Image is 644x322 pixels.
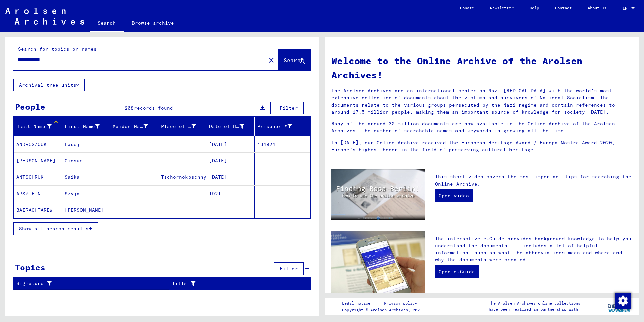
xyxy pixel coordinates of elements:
mat-cell: [PERSON_NAME] [62,202,110,218]
span: EN [623,6,630,11]
mat-cell: 1921 [206,186,255,202]
span: Filter [280,105,298,111]
mat-cell: Ewsej [62,136,110,152]
mat-cell: APSZTEIN [14,186,62,202]
mat-cell: [DATE] [206,169,255,185]
p: The interactive e-Guide provides background knowledge to help you understand the documents. It in... [435,235,632,264]
span: records found [134,105,173,111]
mat-cell: ANDROSZCUK [14,136,62,152]
div: Prisoner # [257,123,292,130]
mat-header-cell: Date of Birth [206,117,255,136]
img: video.jpg [331,169,425,220]
span: Show all search results [19,226,89,232]
div: Place of Birth [161,121,206,132]
mat-cell: ANTSCHRUK [14,169,62,185]
mat-cell: [PERSON_NAME] [14,153,62,169]
p: This short video covers the most important tips for searching the Online Archive. [435,173,632,188]
mat-cell: [DATE] [206,136,255,152]
p: Many of the around 30 million documents are now available in the Online Archive of the Arolsen Ar... [331,120,632,134]
a: Browse archive [124,15,182,31]
div: Signature [16,280,161,287]
button: Archival tree units [13,79,85,91]
button: Filter [274,262,304,275]
div: Maiden Name [113,121,158,132]
p: The Arolsen Archives online collections [489,300,580,306]
div: Signature [16,278,169,289]
div: People [15,100,45,113]
a: Search [90,15,124,32]
mat-cell: BAIRACHTAREW [14,202,62,218]
mat-cell: 134924 [255,136,311,152]
mat-label: Search for topics or names [18,46,97,52]
p: The Arolsen Archives are an international center on Nazi [MEDICAL_DATA] with the world’s most ext... [331,87,632,116]
div: Title [172,280,294,287]
div: First Name [65,121,110,132]
a: Open e-Guide [435,265,479,278]
mat-cell: Tschornokoschnyz [158,169,207,185]
mat-cell: Giosue [62,153,110,169]
div: Date of Birth [209,121,254,132]
span: Filter [280,266,298,272]
mat-header-cell: First Name [62,117,110,136]
mat-header-cell: Last Name [14,117,62,136]
mat-header-cell: Place of Birth [158,117,207,136]
button: Clear [265,53,278,67]
div: | [342,300,425,307]
mat-cell: Saika [62,169,110,185]
div: Place of Birth [161,123,196,130]
button: Search [278,49,311,70]
button: Show all search results [13,222,98,235]
img: eguide.jpg [331,231,425,293]
a: Open video [435,189,473,202]
mat-header-cell: Maiden Name [110,117,158,136]
button: Filter [274,102,304,114]
span: 208 [125,105,134,111]
div: Prisoner # [257,121,303,132]
div: Last Name [16,121,62,132]
a: Privacy policy [379,300,425,307]
img: Change consent [615,293,631,309]
div: Title [172,278,303,289]
mat-cell: Szyja [62,186,110,202]
div: Topics [15,261,45,273]
h1: Welcome to the Online Archive of the Arolsen Archives! [331,54,632,82]
mat-cell: [DATE] [206,153,255,169]
p: have been realized in partnership with [489,306,580,312]
div: Last Name [16,123,52,130]
a: Legal notice [342,300,376,307]
img: Arolsen_neg.svg [5,8,84,25]
img: yv_logo.png [607,298,632,315]
div: Maiden Name [113,123,148,130]
div: Date of Birth [209,123,244,130]
mat-icon: close [267,56,275,64]
span: Search [284,57,304,64]
div: First Name [65,123,100,130]
p: In [DATE], our Online Archive received the European Heritage Award / Europa Nostra Award 2020, Eu... [331,139,632,153]
p: Copyright © Arolsen Archives, 2021 [342,307,425,313]
mat-header-cell: Prisoner # [255,117,311,136]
